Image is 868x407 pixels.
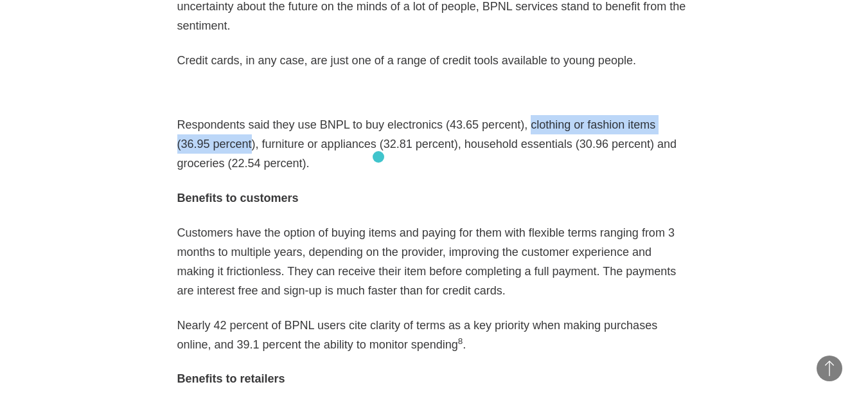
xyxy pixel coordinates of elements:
[177,223,691,300] p: Customers have the option of buying items and paying for them with flexible terms ranging from 3 ...
[177,192,299,204] strong: Benefits to customers
[177,372,285,385] strong: Benefits to retailers
[817,356,842,381] button: Back to Top
[177,51,691,70] p: Credit cards, in any case, are just one of a range of credit tools available to young people.
[177,115,691,173] p: Respondents said they use BNPL to buy electronics (43.65 percent), clothing or fashion items (36....
[458,336,463,346] sup: 8
[177,316,691,354] p: Nearly 42 percent of BPNL users cite clarity of terms as a key priority when making purchases onl...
